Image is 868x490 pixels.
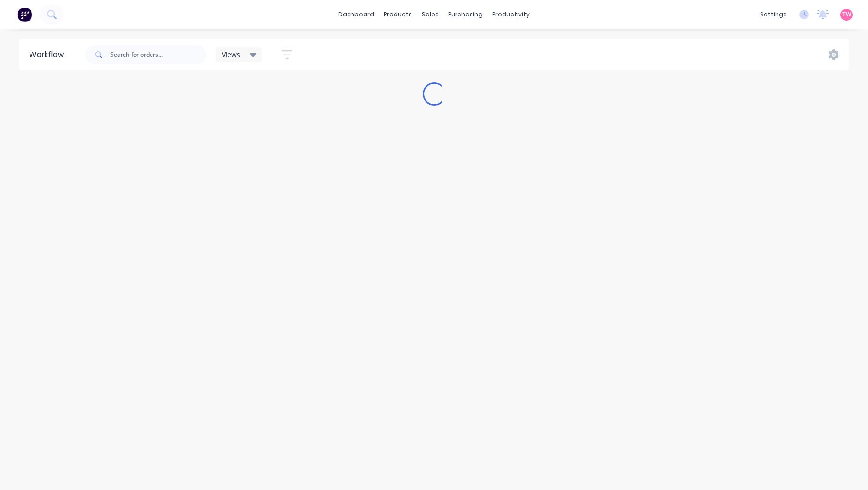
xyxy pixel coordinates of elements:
input: Search for orders... [110,45,206,64]
span: Views [222,49,240,60]
div: products [379,7,417,22]
div: settings [755,7,792,22]
img: Factory [17,7,32,22]
div: Workflow [29,49,69,61]
div: sales [417,7,443,22]
a: dashboard [334,7,379,22]
div: purchasing [443,7,487,22]
div: productivity [487,7,534,22]
span: TW [842,10,851,19]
